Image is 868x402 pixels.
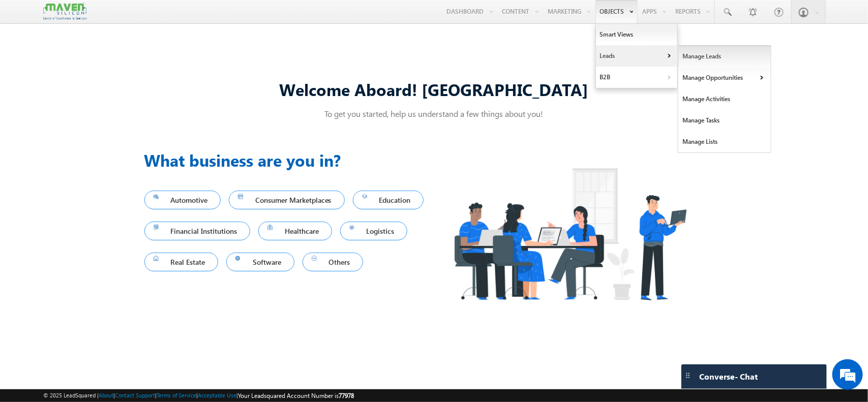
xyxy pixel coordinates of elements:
a: Smart Views [596,24,677,45]
span: Converse - Chat [699,372,758,381]
div: Welcome Aboard! [GEOGRAPHIC_DATA] [144,78,724,100]
span: Software [235,255,285,269]
span: Real Estate [154,255,209,269]
a: Manage Activities [678,88,771,110]
a: Contact Support [115,392,155,398]
a: Manage Leads [678,46,771,67]
a: About [99,392,113,398]
span: 77978 [339,392,354,399]
span: Education [362,193,415,207]
span: Financial Institutions [154,224,242,238]
img: carter-drag [684,372,692,380]
span: Consumer Marketplaces [238,193,336,207]
a: B2B [596,67,677,88]
a: Manage Opportunities [678,67,771,88]
span: Healthcare [267,224,323,238]
h3: What business are you in? [144,148,434,172]
span: Logistics [349,224,399,238]
a: Manage Tasks [678,110,771,131]
a: Manage Lists [678,131,771,152]
a: Acceptable Use [198,392,236,398]
span: Others [312,255,354,269]
a: Terms of Service [157,392,196,398]
a: Leads [596,45,677,67]
span: Automotive [154,193,212,207]
span: © 2025 LeadSquared | | | | | [43,391,354,400]
p: To get you started, help us understand a few things about you! [144,108,724,119]
img: Industry.png [434,148,706,320]
img: Custom Logo [43,3,86,20]
span: Your Leadsquared Account Number is [238,392,354,399]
